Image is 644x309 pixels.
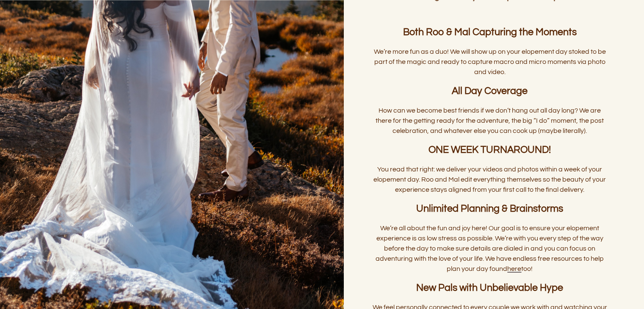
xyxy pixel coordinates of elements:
a: here [507,265,521,272]
strong: ONE WEEK TURNAROUND! [428,145,551,155]
strong: Both Roo & Mal Capturing the Moments [403,27,577,37]
strong: All Day Coverage [452,86,528,96]
span: too! [521,265,533,272]
span: We’re all about the fun and joy here! Our goal is to ensure your elopement experience is as low s... [376,225,605,272]
span: You read that right: we deliver your videos and photos within a week of your elopement day. Roo a... [373,166,607,193]
strong: New Pals with Unbelievable Hype [416,283,563,293]
span: We’re more fun as a duo! We will show up on your elopement day stoked to be part of the magic and... [374,48,607,75]
strong: Unlimited Planning & Brainstorms [416,204,563,214]
span: How can we become best friends if we don’t hang out all day long? We are there for the getting re... [376,107,605,134]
